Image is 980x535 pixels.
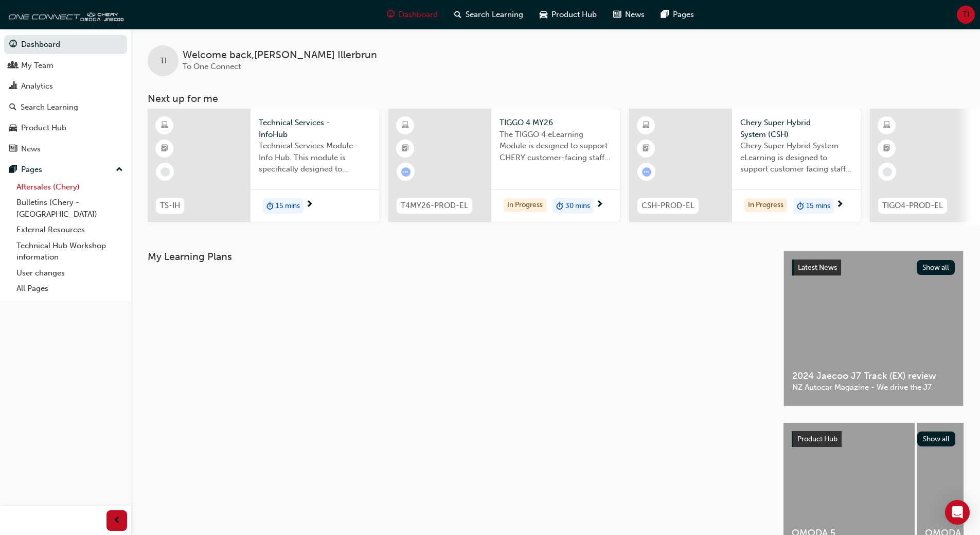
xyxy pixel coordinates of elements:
span: search-icon [454,8,461,21]
span: 2024 Jaecoo J7 Track (EX) review [792,370,955,382]
span: CSH-PROD-EL [642,200,694,212]
a: Analytics [4,77,127,96]
span: T4MY26-PROD-EL [401,200,468,212]
a: User changes [12,265,127,281]
div: Search Learning [21,101,78,113]
span: car-icon [540,8,547,21]
span: Chery Super Hybrid System eLearning is designed to support customer facing staff with the underst... [740,140,852,175]
span: car-icon [9,124,17,133]
span: TI [160,55,167,67]
span: booktick-icon [161,142,168,156]
div: Product Hub [21,122,66,134]
span: Dashboard [399,9,438,21]
span: duration-icon [556,199,563,213]
span: guage-icon [9,40,17,49]
h3: My Learning Plans [148,251,767,263]
span: learningRecordVerb_ATTEMPT-icon [401,167,411,177]
a: pages-iconPages [653,4,702,25]
span: Welcome back , [PERSON_NAME] Illerbrun [183,49,377,61]
a: External Resources [12,222,127,238]
span: learningRecordVerb_NONE-icon [161,167,170,177]
button: Show all [917,260,955,275]
a: Product HubShow all [792,431,955,447]
div: My Team [21,60,54,72]
span: learningRecordVerb_ATTEMPT-icon [642,167,651,177]
a: News [4,140,127,159]
span: booktick-icon [883,142,890,156]
button: DashboardMy TeamAnalyticsSearch LearningProduct HubNews [4,33,127,160]
span: duration-icon [266,199,274,213]
span: next-icon [596,200,603,210]
span: Product Hub [551,9,597,21]
a: Latest NewsShow all [792,260,955,276]
span: prev-icon [113,514,121,527]
span: learningResourceType_ELEARNING-icon [643,119,650,132]
span: learningRecordVerb_NONE-icon [883,167,892,177]
button: TI [957,6,975,24]
a: Technical Hub Workshop information [12,238,127,265]
h3: Next up for me [131,93,980,105]
a: guage-iconDashboard [379,4,446,25]
a: Product Hub [4,118,127,137]
a: Search Learning [4,98,127,117]
div: Analytics [21,80,53,92]
span: people-icon [9,61,17,71]
span: News [625,9,645,21]
span: pages-icon [9,165,17,175]
span: 15 mins [806,200,830,212]
div: Pages [21,164,42,176]
span: To One Connect [183,62,241,71]
span: TIGO4-PROD-EL [882,200,943,212]
span: guage-icon [387,8,395,21]
a: Dashboard [4,35,127,54]
span: next-icon [836,200,844,210]
span: The TIGGO 4 eLearning Module is designed to support CHERY customer-facing staff with the product ... [500,129,612,164]
button: Pages [4,160,127,179]
span: up-icon [116,163,123,177]
a: search-iconSearch Learning [446,4,531,25]
a: news-iconNews [605,4,653,25]
a: Bulletins (Chery - [GEOGRAPHIC_DATA]) [12,195,127,222]
span: Product Hub [797,435,838,443]
span: next-icon [306,200,313,210]
span: Search Learning [466,9,523,21]
span: Technical Services Module - Info Hub. This module is specifically designed to address the require... [259,140,371,175]
span: Technical Services - InfoHub [259,117,371,140]
span: news-icon [9,145,17,154]
span: news-icon [613,8,621,21]
a: All Pages [12,281,127,297]
span: NZ Autocar Magazine - We drive the J7. [792,382,955,393]
span: learningResourceType_ELEARNING-icon [402,119,409,132]
a: Aftersales (Chery) [12,179,127,195]
span: booktick-icon [402,142,409,156]
span: 30 mins [565,200,590,212]
span: search-icon [9,103,16,112]
div: News [21,143,41,155]
button: Show all [917,432,956,446]
div: Open Intercom Messenger [945,500,970,525]
span: TS-IH [160,200,180,212]
div: In Progress [504,198,546,212]
span: duration-icon [797,199,804,213]
a: CSH-PROD-ELChery Super Hybrid System (CSH)Chery Super Hybrid System eLearning is designed to supp... [629,109,861,222]
span: chart-icon [9,82,17,91]
a: TS-IHTechnical Services - InfoHubTechnical Services Module - Info Hub. This module is specificall... [148,109,379,222]
span: Chery Super Hybrid System (CSH) [740,117,852,140]
span: learningResourceType_ELEARNING-icon [161,119,168,132]
a: T4MY26-PROD-ELTIGGO 4 MY26The TIGGO 4 eLearning Module is designed to support CHERY customer-faci... [388,109,620,222]
img: oneconnect [5,4,123,25]
span: pages-icon [661,8,669,21]
span: learningResourceType_ELEARNING-icon [883,119,890,132]
span: TI [963,9,969,21]
a: My Team [4,56,127,75]
a: Latest NewsShow all2024 Jaecoo J7 Track (EX) reviewNZ Autocar Magazine - We drive the J7. [783,251,964,406]
a: car-iconProduct Hub [531,4,605,25]
span: Latest News [798,263,837,272]
span: TIGGO 4 MY26 [500,117,612,129]
span: 15 mins [276,200,300,212]
span: Pages [673,9,694,21]
span: booktick-icon [643,142,650,156]
div: In Progress [744,198,787,212]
